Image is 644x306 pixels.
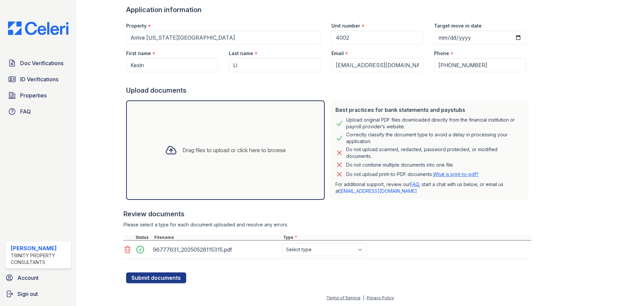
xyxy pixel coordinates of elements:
div: Application information [126,5,531,14]
div: Do not combine multiple documents into one file. [346,161,454,169]
p: For additional support, review our , start a chat with us below, or email us at [335,181,523,194]
div: Upload original PDF files downloaded directly from the financial institution or payroll provider’... [346,117,523,130]
a: Properties [5,89,71,102]
div: Type [282,235,531,240]
label: First name [126,50,151,57]
a: Privacy Policy [367,295,394,300]
a: FAQ [410,181,419,187]
label: Email [331,50,344,57]
span: Account [17,274,39,282]
a: Terms of Service [326,295,361,300]
span: Sign out [17,290,38,298]
div: Trinity Property Consultants [11,252,68,266]
span: ID Verifications [20,75,58,83]
label: Property [126,23,147,29]
div: | [363,295,364,300]
button: Submit documents [126,272,186,283]
div: Filename [153,235,282,240]
div: 96777631_20250528115315.pdf [153,244,279,255]
span: Doc Verifications [20,59,63,67]
div: Do not upload scanned, redacted, password protected, or modified documents. [346,146,523,160]
a: Doc Verifications [5,56,71,70]
p: Do not upload print-to-PDF documents. [346,171,479,178]
label: Target move in date [434,23,482,29]
div: [PERSON_NAME] [11,244,68,252]
div: Upload documents [126,86,531,95]
span: FAQ [20,107,31,116]
div: Drag files to upload or click here to browse [182,146,286,154]
a: FAQ [5,105,71,118]
div: Please select a type for each document uploaded and resolve any errors. [123,221,531,228]
a: What is print-to-pdf? [433,171,479,177]
div: Best practices for bank statements and paystubs [335,106,523,114]
label: Phone [434,50,449,57]
div: Review documents [123,209,531,219]
div: Status [134,235,153,240]
a: Account [3,271,74,285]
div: Correctly classify the document type to avoid a delay in processing your application. [346,131,523,145]
a: Sign out [3,287,74,301]
a: [EMAIL_ADDRESS][DOMAIN_NAME] [339,188,417,194]
label: Unit number [331,23,360,29]
a: ID Verifications [5,73,71,86]
span: Properties [20,91,47,99]
img: CE_Logo_Blue-a8612792a0a2168367f1c8372b55b34899dd931a85d93a1a3d3e32e68fde9ad4.png [3,21,74,35]
label: Last name [229,50,253,57]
